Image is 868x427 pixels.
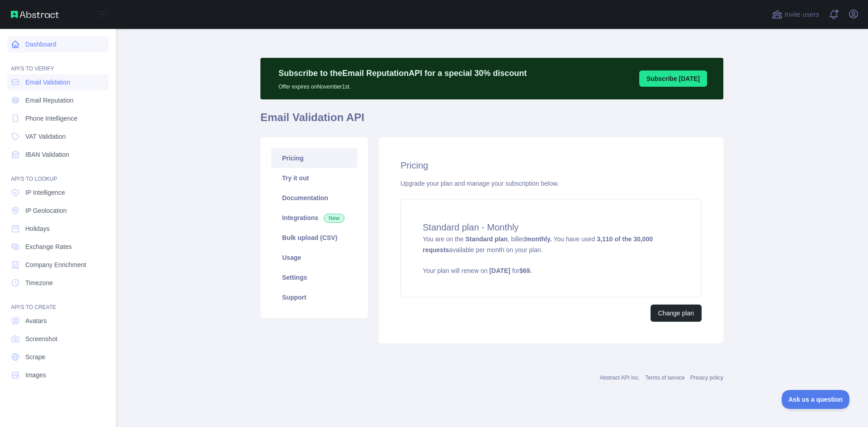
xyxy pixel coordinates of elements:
[11,11,59,18] img: Abstract API
[519,267,532,274] strong: $ 69 .
[423,235,679,275] span: You are on the , billed You have used available per month on your plan.
[25,150,69,159] span: IBAN Validation
[25,78,70,87] span: Email Validation
[25,242,72,251] span: Exchange Rates
[260,110,723,132] h1: Email Validation API
[25,224,50,233] span: Holidays
[7,54,108,72] div: API'S TO VERIFY
[401,179,702,188] div: Upgrade your plan and manage your subscription below.
[271,168,357,188] a: Try it out
[271,248,357,267] a: Usage
[7,110,108,127] a: Phone Intelligence
[271,267,357,287] a: Settings
[7,293,108,311] div: API'S TO CREATE
[271,188,357,208] a: Documentation
[7,313,108,329] a: Avatars
[25,206,67,215] span: IP Geolocation
[7,164,108,183] div: API'S TO LOOKUP
[7,221,108,237] a: Holidays
[25,96,74,105] span: Email Reputation
[25,278,53,287] span: Timezone
[7,128,108,145] a: VAT Validation
[25,334,57,343] span: Screenshot
[7,257,108,273] a: Company Enrichment
[7,36,108,52] a: Dashboard
[7,367,108,383] a: Images
[25,114,77,123] span: Phone Intelligence
[770,7,821,22] button: Invite users
[25,132,66,141] span: VAT Validation
[278,67,527,80] p: Subscribe to the Email Reputation API for a special 30 % discount
[651,305,702,322] button: Change plan
[7,202,108,219] a: IP Geolocation
[7,331,108,347] a: Screenshot
[271,287,357,307] a: Support
[25,316,47,325] span: Avatars
[465,235,507,243] strong: Standard plan
[690,375,723,381] a: Privacy policy
[25,352,45,361] span: Scrape
[278,80,527,90] p: Offer expires on November 1st.
[784,9,819,20] span: Invite users
[7,146,108,163] a: IBAN Validation
[7,239,108,255] a: Exchange Rates
[645,375,684,381] a: Terms of service
[423,266,679,275] p: Your plan will renew on for
[25,371,46,380] span: Images
[7,349,108,365] a: Scrape
[324,214,344,223] span: New
[271,228,357,248] a: Bulk upload (CSV)
[271,148,357,168] a: Pricing
[401,159,702,172] h2: Pricing
[423,221,679,234] h4: Standard plan - Monthly
[489,267,510,274] strong: [DATE]
[7,275,108,291] a: Timezone
[526,235,552,243] strong: monthly.
[25,260,86,269] span: Company Enrichment
[782,390,850,409] iframe: Toggle Customer Support
[25,188,65,197] span: IP Intelligence
[639,70,707,87] button: Subscribe [DATE]
[7,74,108,90] a: Email Validation
[7,92,108,108] a: Email Reputation
[423,235,653,253] strong: 3,110 of the 30,000 requests
[7,184,108,201] a: IP Intelligence
[600,375,640,381] a: Abstract API Inc.
[271,208,357,228] a: Integrations New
